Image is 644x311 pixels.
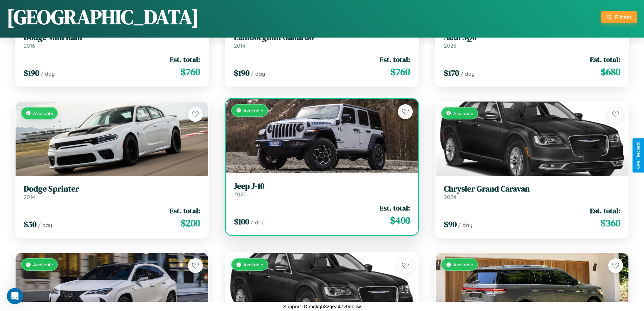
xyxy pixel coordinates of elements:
[458,222,472,228] span: / day
[444,42,456,49] span: 2023
[444,32,620,42] h3: Audi SQ6
[181,65,200,79] span: $ 760
[234,32,410,42] h3: Lamborghini Gallardo
[33,262,53,267] span: Available
[181,216,200,230] span: $ 200
[24,184,200,194] h3: Dodge Sprinter
[380,54,410,64] span: Est. total:
[390,65,410,79] span: $ 760
[444,184,620,194] h3: Chrysler Grand Caravan
[444,184,620,201] a: Chrysler Grand Caravan2024
[234,67,249,79] span: $ 190
[234,181,410,191] h3: Jeep J-10
[460,70,475,77] span: / day
[283,302,361,311] p: Support ID: mgkq53zgea47v0ebbw
[234,191,247,198] span: 2020
[251,219,265,226] span: / day
[444,219,457,230] span: $ 90
[380,203,410,213] span: Est. total:
[24,194,35,200] span: 2014
[234,42,245,49] span: 2014
[24,32,200,49] a: Dodge Mini Ram2016
[251,70,265,77] span: / day
[234,32,410,49] a: Lamborghini Gallardo2014
[590,54,620,64] span: Est. total:
[453,110,473,116] span: Available
[601,11,637,23] button: Filters
[41,70,55,77] span: / day
[24,67,39,79] span: $ 190
[444,194,456,200] span: 2024
[24,184,200,201] a: Dodge Sprinter2014
[234,181,410,198] a: Jeep J-102020
[38,222,52,228] span: / day
[453,262,473,267] span: Available
[243,108,263,113] span: Available
[243,262,263,267] span: Available
[590,206,620,216] span: Est. total:
[24,32,200,42] h3: Dodge Mini Ram
[7,3,199,31] h1: [GEOGRAPHIC_DATA]
[7,288,23,304] iframe: Intercom live chat
[601,65,620,79] span: $ 680
[615,14,632,21] div: Filters
[636,142,641,169] div: Give Feedback
[33,110,53,116] span: Available
[444,32,620,49] a: Audi SQ62023
[234,216,249,227] span: $ 100
[24,219,37,230] span: $ 50
[390,214,410,227] span: $ 400
[24,42,35,49] span: 2016
[600,216,620,230] span: $ 360
[444,67,459,79] span: $ 170
[170,54,200,64] span: Est. total:
[170,206,200,216] span: Est. total:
